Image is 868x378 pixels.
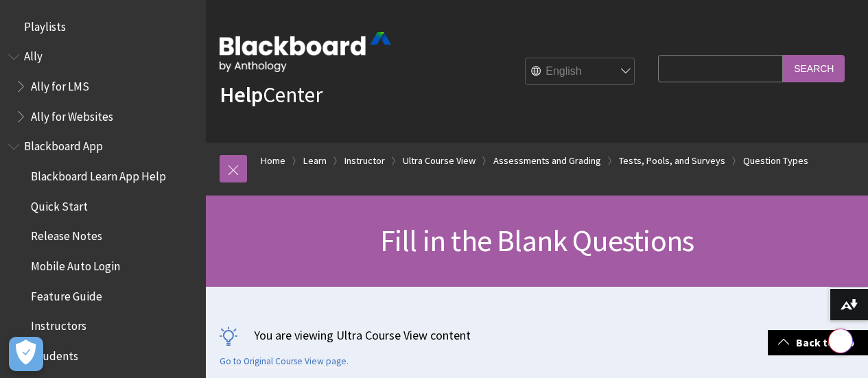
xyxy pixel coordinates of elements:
[403,152,476,169] a: Ultra Course View
[24,15,66,34] span: Playlists
[31,315,86,333] span: Instructors
[24,45,43,64] span: Ally
[493,152,601,169] a: Assessments and Grading
[31,255,120,273] span: Mobile Auto Login
[261,152,285,169] a: Home
[31,75,89,93] span: Ally for LMS
[220,81,322,108] a: HelpCenter
[768,330,868,355] a: Back to top
[31,195,88,213] span: Quick Start
[220,81,263,108] strong: Help
[783,55,845,82] input: Search
[619,152,725,169] a: Tests, Pools, and Surveys
[31,165,166,183] span: Blackboard Learn App Help
[526,58,635,86] select: Site Language Selector
[220,355,349,368] a: Go to Original Course View page.
[380,222,694,259] span: Fill in the Blank Questions
[344,152,385,169] a: Instructor
[8,45,198,128] nav: Book outline for Anthology Ally Help
[24,135,103,154] span: Blackboard App
[31,344,78,363] span: Students
[743,152,808,169] a: Question Types
[220,327,854,344] p: You are viewing Ultra Course View content
[220,32,391,72] img: Blackboard by Anthology
[8,15,198,38] nav: Book outline for Playlists
[31,225,102,244] span: Release Notes
[31,285,102,303] span: Feature Guide
[31,105,113,123] span: Ally for Websites
[9,337,43,371] button: Open Preferences
[303,152,327,169] a: Learn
